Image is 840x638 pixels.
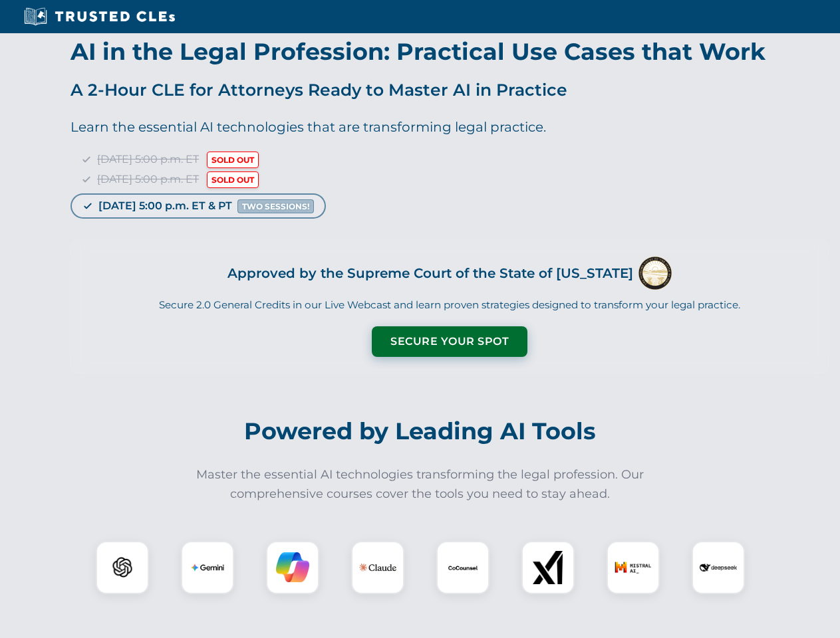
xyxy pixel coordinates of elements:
div: DeepSeek [692,541,745,594]
img: xAI Logo [531,551,565,584]
button: Secure Your Spot [372,326,527,357]
img: Copilot Logo [276,551,309,584]
div: Claude [351,541,404,594]
p: Learn the essential AI technologies that are transforming legal practice. [70,116,829,138]
img: Gemini Logo [191,551,224,584]
div: Gemini [181,541,234,594]
img: ChatGPT Logo [103,548,142,587]
div: Copilot [266,541,319,594]
div: xAI [521,541,575,594]
img: Claude Logo [359,549,396,586]
img: Trusted CLEs [20,7,179,27]
p: Master the essential AI technologies transforming the legal profession. Our comprehensive courses... [188,465,653,504]
img: DeepSeek Logo [700,549,737,586]
h1: AI in the Legal Profession: Practical Use Cases that Work [70,40,829,63]
h3: Approved by the Supreme Court of the State of [US_STATE] [227,261,633,285]
img: Mistral AI Logo [615,549,652,586]
div: Mistral AI [607,541,660,594]
span: SOLD OUT [207,152,259,168]
h2: Powered by Leading AI Tools [52,408,789,455]
div: ChatGPT [96,541,149,594]
p: Secure 2.0 General Credits in our Live Webcast and learn proven strategies designed to transform ... [87,298,812,313]
img: CoCounsel Logo [446,551,480,584]
img: Supreme Court of Ohio [638,257,672,290]
span: [DATE] 5:00 p.m. ET [97,153,199,165]
span: [DATE] 5:00 p.m. ET [97,173,199,185]
p: A 2-Hour CLE for Attorneys Ready to Master AI in Practice [70,76,829,103]
div: CoCounsel [436,541,490,594]
span: SOLD OUT [207,171,259,188]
